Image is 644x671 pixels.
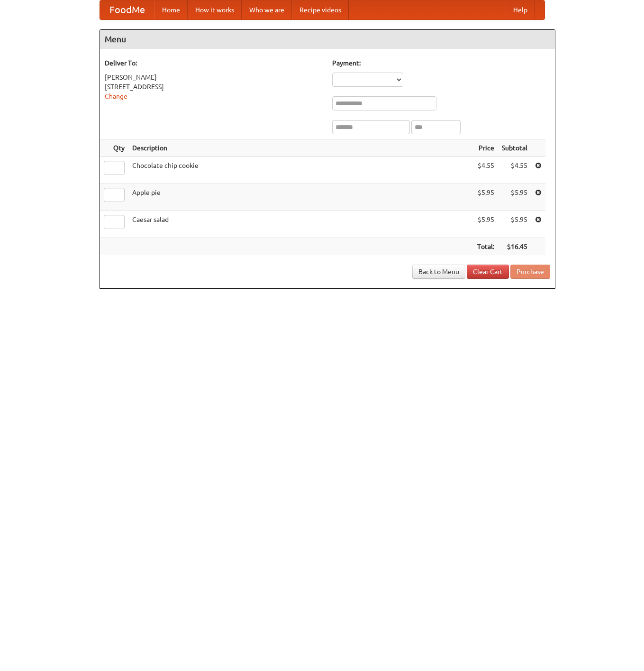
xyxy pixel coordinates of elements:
[105,73,323,82] div: [PERSON_NAME]
[105,82,323,92] div: [STREET_ADDRESS]
[412,265,465,279] a: Back to Menu
[498,157,531,184] td: $4.55
[498,238,531,256] th: $16.45
[105,58,323,68] h5: Deliver To:
[128,184,473,211] td: Apple pie
[473,139,498,157] th: Price
[100,0,154,19] a: FoodMe
[510,265,550,279] button: Purchase
[473,238,498,256] th: Total:
[473,157,498,184] td: $4.55
[128,139,473,157] th: Description
[128,211,473,238] td: Caesar salad
[467,265,509,279] a: Clear Cart
[100,30,555,49] h4: Menu
[473,184,498,211] td: $5.95
[498,211,531,238] td: $5.95
[128,157,473,184] td: Chocolate chip cookie
[498,139,531,157] th: Subtotal
[473,211,498,238] td: $5.95
[100,139,128,157] th: Qty
[105,92,127,100] a: Change
[332,58,550,68] h5: Payment:
[188,0,242,19] a: How it works
[242,0,292,19] a: Who we are
[292,0,349,19] a: Recipe videos
[498,184,531,211] td: $5.95
[506,0,535,19] a: Help
[154,0,188,19] a: Home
